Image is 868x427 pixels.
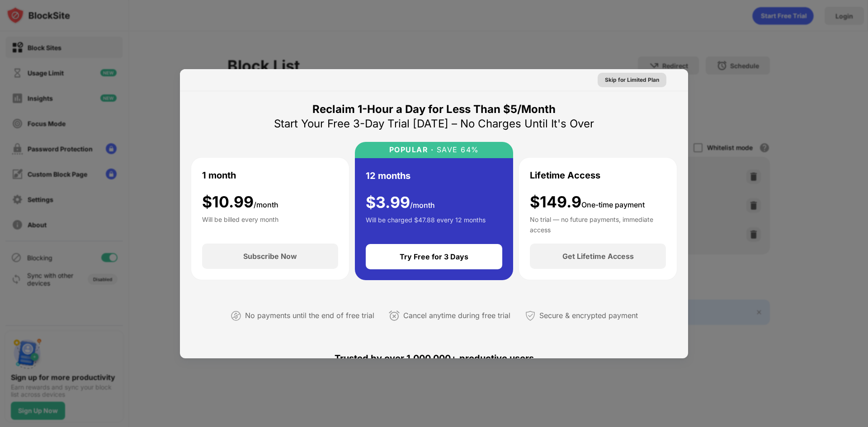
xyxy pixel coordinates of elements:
div: Secure & encrypted payment [539,309,638,322]
span: One-time payment [581,200,645,209]
div: Will be charged $47.88 every 12 months [366,215,486,233]
div: Skip for Limited Plan [605,75,659,84]
div: Start Your Free 3-Day Trial [DATE] – No Charges Until It's Over [274,117,594,131]
div: No payments until the end of free trial [245,309,374,322]
div: Trusted by over 1,000,000+ productive users [191,337,677,380]
img: secured-payment [525,310,536,321]
div: Try Free for 3 Days [400,252,468,261]
div: POPULAR · [389,145,434,154]
span: /month [254,200,278,209]
div: $149.9 [530,193,645,211]
span: /month [410,201,435,210]
div: Lifetime Access [530,169,600,182]
div: SAVE 64% [434,145,479,154]
div: Cancel anytime during free trial [403,309,510,322]
div: Reclaim 1-Hour a Day for Less Than $5/Month [312,102,556,117]
img: not-paying [231,310,241,321]
div: $ 10.99 [202,193,278,211]
div: 12 months [366,169,410,183]
div: Get Lifetime Access [562,252,634,261]
div: Subscribe Now [243,252,297,261]
div: 1 month [202,169,236,182]
img: cancel-anytime [389,310,400,321]
div: No trial — no future payments, immediate access [530,215,666,233]
div: Will be billed every month [202,215,278,233]
div: $ 3.99 [366,193,435,212]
